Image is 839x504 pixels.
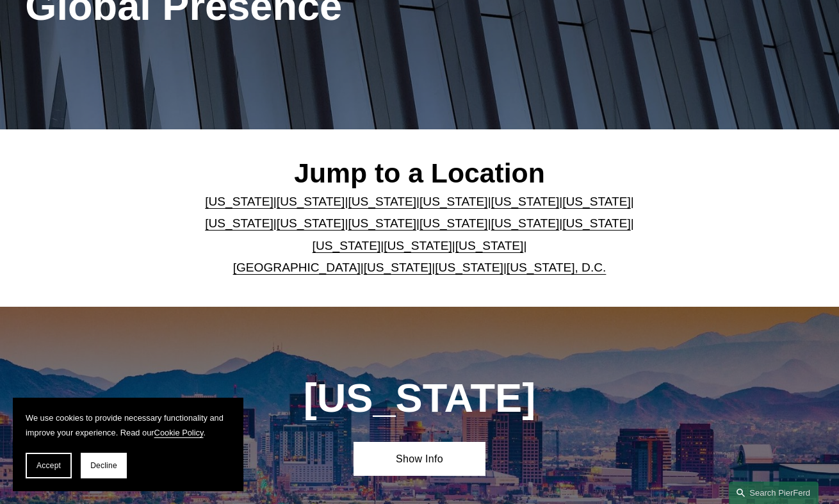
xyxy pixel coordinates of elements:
button: Accept [26,453,72,478]
a: [US_STATE] [313,239,381,252]
p: | | | | | | | | | | | | | | | | | | [190,191,649,279]
a: [US_STATE] [384,239,452,252]
a: [US_STATE] [277,216,345,230]
a: [US_STATE] [491,216,560,230]
a: [US_STATE] [562,195,631,208]
a: [US_STATE] [455,239,524,252]
span: Accept [37,461,61,470]
a: [US_STATE] [348,195,416,208]
a: [US_STATE] [419,195,488,208]
a: [US_STATE] [205,195,273,208]
a: Search this site [729,482,819,504]
a: [US_STATE] [348,216,416,230]
a: [US_STATE] [419,216,488,230]
h1: [US_STATE] [255,375,583,421]
a: [US_STATE], D.C. [507,261,607,274]
a: Show Info [354,442,485,476]
a: [GEOGRAPHIC_DATA] [233,261,361,274]
h2: Jump to a Location [190,157,649,190]
a: [US_STATE] [364,261,432,274]
a: [US_STATE] [277,195,345,208]
span: Decline [90,461,117,470]
p: We use cookies to provide necessary functionality and improve your experience. Read our . [26,411,231,440]
a: [US_STATE] [435,261,503,274]
section: Cookie banner [13,398,243,491]
a: [US_STATE] [491,195,560,208]
a: [US_STATE] [562,216,631,230]
a: [US_STATE] [205,216,273,230]
a: Cookie Policy [154,428,204,437]
button: Decline [81,453,127,478]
